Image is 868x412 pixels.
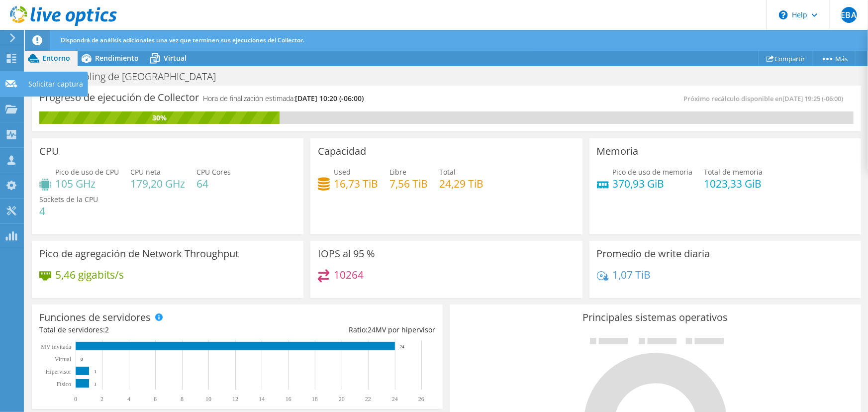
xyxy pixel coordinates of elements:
[41,343,71,350] text: MV invitada
[368,325,376,334] span: 24
[55,356,72,363] text: Virtual
[61,36,304,44] span: Dispondrá de análisis adicionales una vez que terminen sus ejecuciones del Collector.
[39,248,239,259] h3: Pico de agregación de Network Throughput
[57,381,71,388] tspan: Físico
[457,312,853,323] h3: Principales sistemas operativos
[400,344,405,349] text: 24
[613,178,693,189] h4: 370,93 GiB
[130,167,161,177] span: CPU neta
[32,71,231,82] h1: Hirotec Tooling de [GEOGRAPHIC_DATA]
[39,324,237,335] div: Total de servidores:
[259,396,265,403] text: 14
[23,72,88,97] div: Solicitar captura
[55,167,119,177] span: Pico de uso de CPU
[39,195,98,204] span: Sockets de la CPU
[683,94,849,103] span: Próximo recálculo disponible en
[439,178,483,189] h4: 24,29 TiB
[196,178,231,189] h4: 64
[181,396,184,403] text: 8
[39,146,59,157] h3: CPU
[94,369,96,374] text: 1
[237,324,435,335] div: Ratio: MV por hipervisor
[759,51,813,66] a: Compartir
[389,178,428,189] h4: 7,56 TiB
[39,206,98,216] h4: 4
[365,396,371,403] text: 22
[334,178,378,189] h4: 16,73 TiB
[203,93,364,104] h4: Hora de finalización estimada:
[196,167,231,177] span: CPU Cores
[597,146,639,157] h3: Memoria
[334,269,364,280] h4: 10264
[232,396,238,403] text: 12
[42,53,70,63] span: Entorno
[841,7,857,23] span: EBA
[130,178,185,189] h4: 179,20 GHz
[782,94,844,103] span: [DATE] 19:25 (-06:00)
[81,357,83,362] text: 0
[46,368,71,375] text: Hipervisor
[127,396,130,403] text: 4
[100,396,103,403] text: 2
[295,94,364,103] span: [DATE] 10:20 (-06:00)
[74,396,77,403] text: 0
[94,382,96,387] text: 1
[779,10,788,19] svg: \n
[39,312,151,323] h3: Funciones de servidores
[205,396,211,403] text: 10
[55,178,119,189] h4: 105 GHz
[334,167,351,177] span: Used
[704,178,763,189] h4: 1023,33 GiB
[286,396,291,403] text: 16
[439,167,456,177] span: Total
[389,167,406,177] span: Libre
[318,248,375,259] h3: IOPS al 95 %
[418,396,424,403] text: 26
[613,269,651,280] h4: 1,07 TiB
[318,146,366,157] h3: Capacidad
[597,248,710,259] h3: Promedio de write diaria
[55,269,124,280] h4: 5,46 gigabits/s
[613,167,693,177] span: Pico de uso de memoria
[704,167,763,177] span: Total de memoria
[392,396,398,403] text: 24
[339,396,345,403] text: 20
[105,325,109,334] span: 2
[39,112,280,123] div: 30%
[95,53,139,63] span: Rendimiento
[164,53,187,63] span: Virtual
[312,396,318,403] text: 18
[813,51,856,66] a: Más
[154,396,157,403] text: 6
